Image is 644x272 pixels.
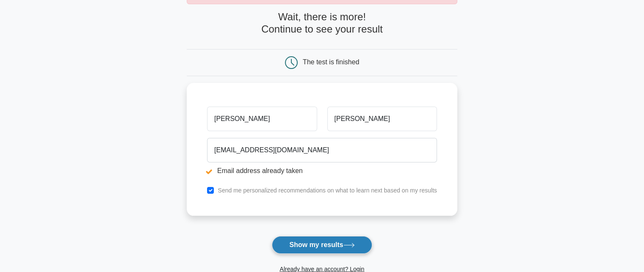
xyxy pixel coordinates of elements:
button: Show my results [272,236,372,254]
label: Send me personalized recommendations on what to learn next based on my results [218,187,437,194]
input: First name [207,107,317,131]
input: Last name [327,107,437,131]
div: The test is finished [303,58,359,66]
input: Email [207,138,437,162]
li: Email address already taken [207,166,437,176]
h4: Wait, there is more! Continue to see your result [187,11,457,36]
